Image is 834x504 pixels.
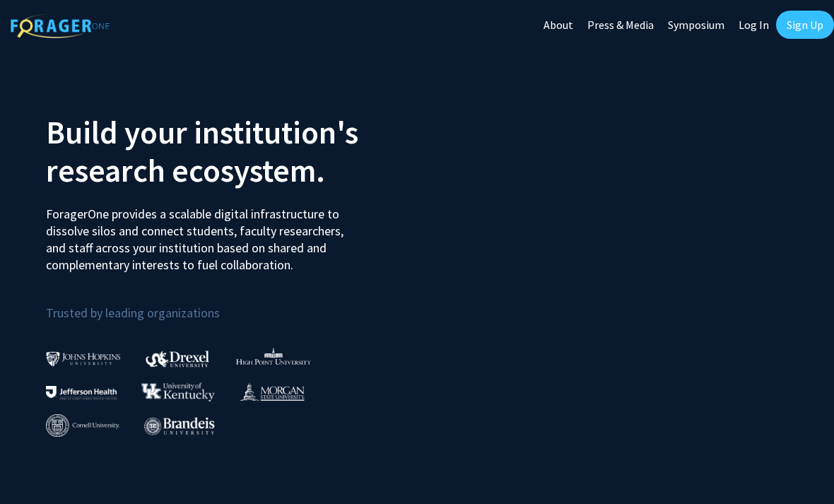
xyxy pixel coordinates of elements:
a: Sign Up [776,11,834,39]
img: Thomas Jefferson University [46,386,117,399]
img: ForagerOne Logo [11,13,110,38]
img: Morgan State University [240,382,305,401]
img: Cornell University [46,414,119,438]
p: Trusted by leading organizations [46,285,406,324]
img: Johns Hopkins University [46,351,121,366]
p: ForagerOne provides a scalable digital infrastructure to dissolve silos and connect students, fac... [46,195,363,274]
img: Drexel University [146,351,209,367]
h2: Build your institution's research ecosystem. [46,113,406,189]
img: University of Kentucky [141,382,215,402]
img: Brandeis University [144,417,215,435]
img: High Point University [236,348,311,365]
